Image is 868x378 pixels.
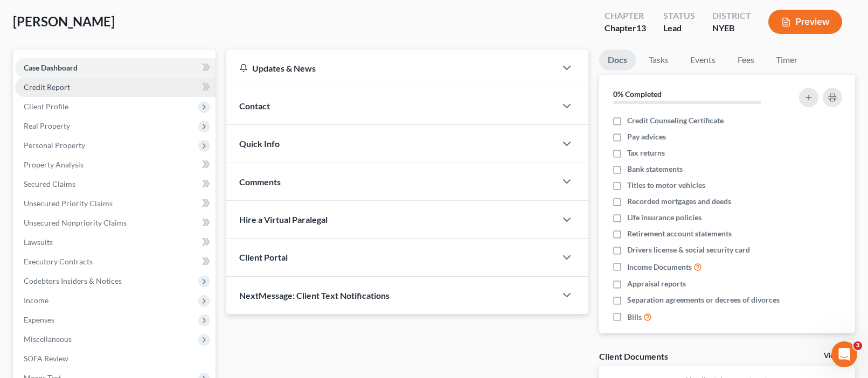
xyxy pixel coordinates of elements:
[15,349,216,368] a: SOFA Review
[853,341,862,350] span: 3
[599,50,636,71] a: Docs
[663,22,695,34] div: Lead
[613,89,662,99] strong: 0% Completed
[636,23,646,33] span: 13
[239,214,328,225] span: Hire a Virtual Paralegal
[627,131,666,142] span: Pay advices
[15,194,216,213] a: Unsecured Priority Claims
[15,78,216,97] a: Credit Report
[627,228,732,239] span: Retirement account statements
[831,341,857,367] iframe: Intercom live chat
[605,22,646,34] div: Chapter
[15,58,216,78] a: Case Dashboard
[24,63,78,72] span: Case Dashboard
[599,351,668,362] div: Client Documents
[15,155,216,174] a: Property Analysis
[24,160,84,169] span: Property Analysis
[627,262,692,272] span: Income Documents
[239,177,281,187] span: Comments
[13,13,115,29] span: [PERSON_NAME]
[24,296,48,305] span: Income
[24,354,68,363] span: SOFA Review
[640,50,677,71] a: Tasks
[627,180,705,191] span: Titles to motor vehicles
[24,82,70,92] span: Credit Report
[15,213,216,233] a: Unsecured Nonpriority Claims
[239,252,288,262] span: Client Portal
[24,179,75,188] span: Secured Claims
[627,196,731,207] span: Recorded mortgages and deeds
[239,290,390,300] span: NextMessage: Client Text Notifications
[239,101,270,111] span: Contact
[712,10,751,22] div: District
[767,50,806,71] a: Timer
[663,10,695,22] div: Status
[627,115,724,126] span: Credit Counseling Certificate
[627,312,642,323] span: Bills
[768,10,842,34] button: Preview
[627,244,750,255] span: Drivers license & social security card
[728,50,763,71] a: Fees
[24,334,72,344] span: Miscellaneous
[15,174,216,194] a: Secured Claims
[24,315,54,324] span: Expenses
[24,257,93,266] span: Executory Contracts
[24,141,85,150] span: Personal Property
[627,278,686,289] span: Appraisal reports
[682,50,724,71] a: Events
[605,10,646,22] div: Chapter
[24,199,113,208] span: Unsecured Priority Claims
[24,102,68,111] span: Client Profile
[239,62,544,74] div: Updates & News
[15,233,216,252] a: Lawsuits
[15,252,216,271] a: Executory Contracts
[24,121,70,130] span: Real Property
[712,22,751,34] div: NYEB
[627,148,665,158] span: Tax returns
[24,276,122,285] span: Codebtors Insiders & Notices
[627,212,702,223] span: Life insurance policies
[24,237,53,247] span: Lawsuits
[24,218,127,227] span: Unsecured Nonpriority Claims
[627,295,780,305] span: Separation agreements or decrees of divorces
[627,164,683,174] span: Bank statements
[239,138,280,149] span: Quick Info
[824,352,851,360] a: View All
